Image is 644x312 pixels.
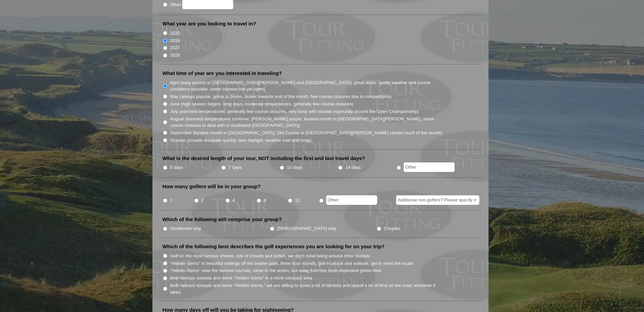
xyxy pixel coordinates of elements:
[170,137,312,144] label: October (crowds dissipate quickly, less daylight, weather cool and crisp)
[404,162,455,172] input: Other
[170,267,381,274] label: "Hidden Gems" near the famous courses, close to the action, but away from the most expensive gree...
[326,195,377,205] input: Other
[233,197,235,204] label: 4
[277,225,336,232] label: [DEMOGRAPHIC_DATA] only
[396,195,479,205] input: Additional non-golfers? Please specify #
[170,37,180,44] label: 2026
[163,216,282,223] label: Which of the following will comprise your group?
[170,116,443,129] label: August (warmest temperatures continue, [PERSON_NAME] purple, busiest month in [GEOGRAPHIC_DATA][P...
[170,275,312,281] label: Both famous courses and some "Hidden Gems" in a more compact area
[163,243,385,250] label: Which of the following best describes the golf experiences you are looking for on your trip?
[170,44,180,51] label: 2027
[170,225,201,232] label: Gentlemen only
[170,108,419,115] label: July (warmest temperatures, generally few course closures, very busy with tourists especially aro...
[170,197,172,204] label: 1
[170,30,180,37] label: 2025
[163,70,282,77] label: What time of year are you interested in traveling?
[384,225,400,232] label: Couples
[170,260,413,267] label: "Hidden Gems" in beautiful settings off the beaten path, three hour rounds, golf in peace and sol...
[295,197,300,204] label: 12
[170,93,391,100] label: May (always popular, gorse in bloom, busier towards end of the month, few course closures due to ...
[170,79,443,93] label: April (easy access to [GEOGRAPHIC_DATA][PERSON_NAME] and [GEOGRAPHIC_DATA], great deals, spotty w...
[170,130,442,136] label: September (busiest month in [GEOGRAPHIC_DATA], Old Course at [GEOGRAPHIC_DATA][PERSON_NAME] close...
[170,101,354,108] label: June (high season begins, long days, moderate temperatures, generally few course closures)
[228,164,242,171] label: 7 days
[163,155,365,162] label: What is the desired length of your tour, NOT including the first and last travel days?
[170,282,443,295] label: Both famous courses and some "Hidden Gems," we are willing to cover a lot of territory and spend ...
[201,197,204,204] label: 2
[287,164,302,171] label: 10 days
[170,253,370,259] label: Golf on the most famous shrines, lots of crowds and action, we don't mind being around other tour...
[163,20,256,27] label: What year are you looking to travel in?
[163,183,261,190] label: How many golfers will be in your group?
[170,164,183,171] label: 5 days
[264,197,266,204] label: 8
[345,164,361,171] label: 14 days
[170,52,180,59] label: 2028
